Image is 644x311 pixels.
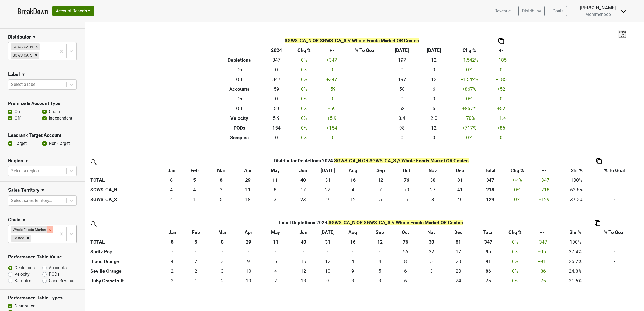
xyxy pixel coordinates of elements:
[339,166,367,175] th: Aug: activate to sort column ascending
[446,195,473,204] td: 40
[394,185,419,195] td: 70
[386,55,418,65] td: 197
[49,278,75,284] label: Case Revenue
[52,6,94,16] button: Account Reports
[418,55,450,65] td: 12
[235,195,261,204] td: 18
[290,195,316,204] td: 23
[11,43,34,50] div: SGWS-CA_N
[183,196,206,203] div: 1
[15,271,30,278] label: Velocity
[446,166,473,175] th: Dec: activate to sort column ascending
[592,175,637,185] td: -
[450,123,489,133] td: +717 %
[318,248,338,255] div: -
[473,195,507,204] th: 129.000
[618,30,626,38] img: last_updated_date
[89,166,161,175] th: &nbsp;: activate to sort column ascending
[34,43,40,50] div: Remove SGWS-CA_N
[489,75,514,84] td: +185
[446,185,473,195] td: 41
[182,185,207,195] td: 4
[289,104,319,113] td: 0 %
[22,217,26,223] span: ▼
[290,166,316,175] th: Jun: activate to sort column ascending
[215,75,264,84] th: Off
[592,185,637,195] td: -
[261,166,290,175] th: May: activate to sort column ascending
[340,196,366,203] div: 12
[161,175,182,185] th: 8
[235,166,261,175] th: Apr: activate to sort column ascending
[316,166,339,175] th: Jul: activate to sort column ascending
[448,196,472,203] div: 40
[450,133,489,142] td: 0 %
[418,113,450,123] td: 2.0
[472,237,505,247] th: 347
[319,75,344,84] td: +347
[49,265,67,271] label: Accounts
[419,175,447,185] th: 30
[525,228,559,237] th: +-: activate to sort column ascending
[215,55,264,65] th: Depletions
[446,248,470,255] div: 17
[319,65,344,75] td: 0
[386,104,418,113] td: 58
[215,133,264,142] th: Samples
[559,237,592,247] td: 100%
[289,65,319,75] td: 0 %
[559,228,592,237] th: Shr %: activate to sort column ascending
[339,237,366,247] th: 16
[367,175,394,185] th: 12
[49,271,60,278] label: PODs
[592,237,636,247] td: -
[209,228,236,237] th: Mar: activate to sort column ascending
[319,94,344,104] td: 0
[528,186,560,193] div: +218
[445,228,472,237] th: Dec: activate to sort column ascending
[289,75,319,84] td: 0 %
[339,228,366,237] th: Aug: activate to sort column ascending
[318,196,338,203] div: 9
[264,104,289,113] td: 59
[289,84,319,94] td: 0 %
[209,247,236,257] td: 0
[264,55,289,65] td: 347
[418,228,445,237] th: Nov: activate to sort column ascending
[32,34,36,40] span: ▼
[289,55,319,65] td: 0 %
[291,196,315,203] div: 23
[319,104,344,113] td: +59
[386,113,418,123] td: 3.4
[264,46,289,55] th: 2024
[450,113,489,123] td: +70 %
[419,166,447,175] th: Nov: activate to sort column ascending
[264,133,289,142] td: 0
[8,158,23,164] h3: Region
[316,185,339,195] td: 22
[261,247,290,257] td: 0
[419,248,444,255] div: 22
[549,6,567,16] a: Goals
[207,175,235,185] th: 8
[215,84,264,94] th: Accounts
[505,228,525,237] th: Chg %: activate to sort column ascending
[592,195,637,204] td: -
[289,133,319,142] td: 0 %
[394,248,416,255] div: 56
[418,237,445,247] th: 30
[592,247,636,257] td: -
[89,257,161,266] th: Blood Orange
[334,158,469,163] span: SGWS-CA_N OR SGWS-CA_S // Whole Foods Market OR Costco
[386,133,418,142] td: 0
[319,113,344,123] td: +5.9
[215,104,264,113] th: Off
[290,228,316,237] th: Jun: activate to sort column ascending
[236,247,261,257] td: 0
[592,228,636,237] th: % To Goal: activate to sort column ascending
[264,123,289,133] td: 154
[450,75,489,84] td: +1,542 %
[290,247,316,257] td: 0
[489,123,514,133] td: +86
[489,104,514,113] td: +52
